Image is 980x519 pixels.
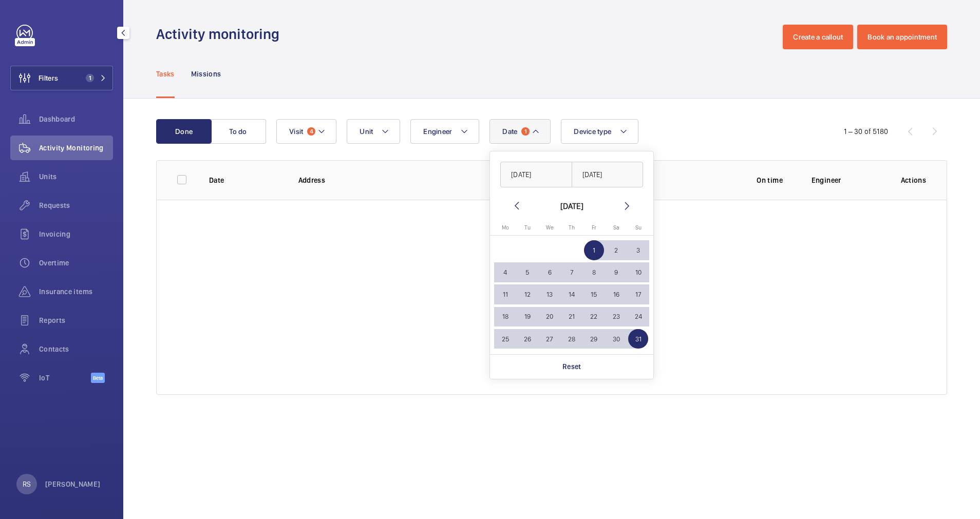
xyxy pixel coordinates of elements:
span: Beta [91,373,105,383]
span: Visit [289,127,303,136]
span: 11 [495,284,515,304]
span: Units [39,171,113,182]
span: 21 [562,307,582,327]
span: 5 [518,262,538,282]
span: Contacts [39,344,113,354]
button: August 8, 2025 [583,261,605,283]
div: 1 – 30 of 5180 [844,126,888,137]
button: August 28, 2025 [561,328,583,350]
span: 4 [307,127,315,136]
span: 31 [628,329,648,349]
span: 18 [495,307,515,327]
span: 13 [540,284,560,304]
button: August 1, 2025 [583,239,605,261]
button: August 20, 2025 [539,305,561,328]
button: August 4, 2025 [494,261,516,283]
span: 1 [584,240,604,260]
button: August 11, 2025 [494,283,516,305]
button: August 24, 2025 [627,305,649,328]
span: 4 [495,262,515,282]
button: Engineer [410,119,479,144]
span: 1 [521,127,530,136]
button: Create a callout [783,25,853,49]
button: August 10, 2025 [627,261,649,283]
span: 8 [584,262,604,282]
span: 30 [606,329,626,349]
span: Dashboard [39,114,113,124]
span: Su [635,224,642,231]
span: Invoicing [39,229,113,239]
span: 28 [562,329,582,349]
span: 25 [495,329,515,349]
p: Missions [191,69,221,79]
button: Visit4 [276,119,336,144]
span: Activity Monitoring [39,143,113,153]
button: August 29, 2025 [583,328,605,350]
button: Date1 [489,119,551,144]
span: 9 [606,262,626,282]
span: Engineer [423,127,452,136]
span: 17 [628,284,648,304]
button: Unit [347,119,400,144]
span: 2 [606,240,626,260]
button: August 16, 2025 [605,283,627,305]
span: 1 [86,74,94,82]
span: 6 [540,262,560,282]
p: RS [23,479,31,489]
p: On time [744,175,795,185]
button: August 9, 2025 [605,261,627,283]
span: Fr [592,224,596,231]
button: August 12, 2025 [516,283,538,305]
span: Sa [613,224,619,231]
button: August 22, 2025 [583,305,605,328]
h1: Activity monitoring [156,25,286,44]
button: August 15, 2025 [583,283,605,305]
span: 19 [518,307,538,327]
button: August 30, 2025 [605,328,627,350]
button: August 25, 2025 [494,328,516,350]
span: Unit [360,127,373,136]
span: Overtime [39,258,113,268]
span: Tu [524,224,531,231]
div: [DATE] [560,200,583,212]
button: August 27, 2025 [539,328,561,350]
button: Device type [561,119,638,144]
button: August 5, 2025 [516,261,538,283]
button: August 14, 2025 [561,283,583,305]
button: August 13, 2025 [539,283,561,305]
button: August 21, 2025 [561,305,583,328]
span: 7 [562,262,582,282]
span: Mo [502,224,509,231]
span: 29 [584,329,604,349]
button: Filters1 [10,66,113,90]
p: Address [298,175,505,185]
span: We [546,224,554,231]
button: Done [156,119,212,144]
button: August 19, 2025 [516,305,538,328]
span: Requests [39,200,113,210]
button: August 3, 2025 [627,239,649,261]
p: Actions [901,175,926,185]
span: 27 [540,329,560,349]
span: 10 [628,262,648,282]
span: 20 [540,307,560,327]
span: 26 [518,329,538,349]
button: August 6, 2025 [539,261,561,283]
span: 23 [606,307,626,327]
span: 16 [606,284,626,304]
span: IoT [39,373,91,383]
button: August 2, 2025 [605,239,627,261]
button: August 18, 2025 [494,305,516,328]
span: 14 [562,284,582,304]
span: 22 [584,307,604,327]
span: Date [502,127,517,136]
span: Device type [574,127,611,136]
button: August 17, 2025 [627,283,649,305]
button: To do [211,119,266,144]
span: 3 [628,240,648,260]
span: 15 [584,284,604,304]
p: Reset [562,361,581,372]
button: August 7, 2025 [561,261,583,283]
span: Insurance items [39,286,113,297]
span: Th [569,224,575,231]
